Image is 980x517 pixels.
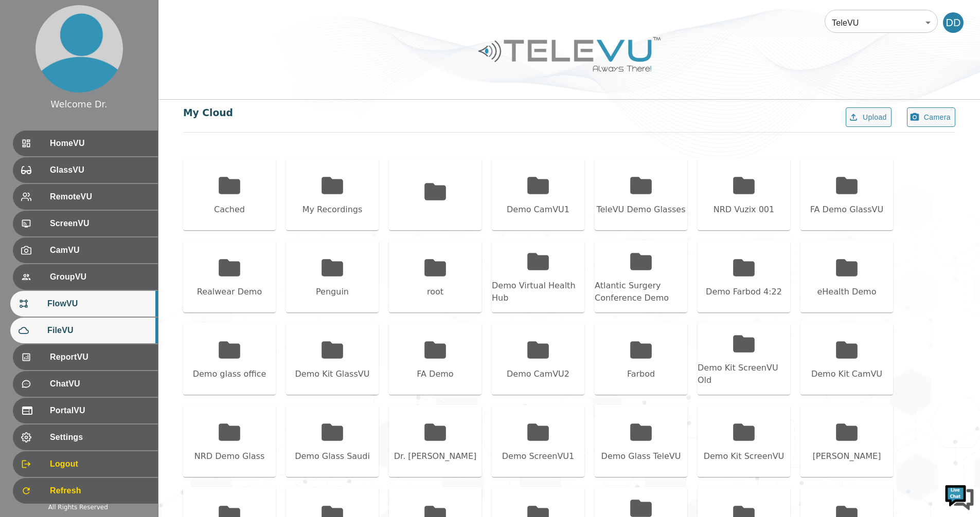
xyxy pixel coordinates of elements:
div: eHealth Demo [817,286,876,298]
div: Demo CamVU2 [507,368,569,380]
div: Farbod [627,368,655,380]
div: Demo glass office [193,368,266,380]
span: GlassVU [50,164,150,176]
div: Dr. [PERSON_NAME] [394,450,477,463]
span: Refresh [50,485,150,497]
div: Demo ScreenVU1 [502,450,574,463]
div: ReportVU [13,344,158,370]
div: Cached [214,204,245,216]
span: ChatVU [50,378,150,390]
img: Chat Widget [944,481,975,512]
div: Logout [13,451,158,477]
div: Demo Farbod 4:22 [706,286,782,298]
div: GlassVU [13,157,158,183]
div: GroupVU [13,264,158,290]
div: FileVU [10,318,158,343]
div: Demo Virtual Health Hub [492,280,584,304]
img: d_736959983_company_1615157101543_736959983 [17,48,43,73]
div: Demo Kit ScreenVU Old [698,362,790,386]
span: Logout [50,458,150,470]
div: PortalVU [13,398,158,423]
div: DD [943,12,964,33]
div: FA Demo [417,368,453,380]
div: HomeVU [13,131,158,156]
div: My Cloud [183,106,233,120]
div: Chat with us now [54,54,173,67]
div: Demo Kit CamVU [811,368,882,380]
div: Realwear Demo [197,286,262,298]
div: [PERSON_NAME] [813,450,881,463]
div: Welcome Dr. [50,98,107,111]
div: ChatVU [13,371,158,397]
div: Demo Kit GlassVU [295,368,370,380]
div: Demo Kit ScreenVU [704,450,785,463]
div: Atlantic Surgery Conference Demo [595,280,687,304]
div: Penguin [316,286,349,298]
div: NRD Demo Glass [194,450,264,463]
div: NRD Vuzix 001 [714,204,774,216]
div: Settings [13,424,158,450]
span: CamVU [50,244,150,256]
span: PortalVU [50,404,150,417]
span: Settings [50,431,150,444]
div: Minimize live chat window [169,5,193,30]
span: ScreenVU [50,217,150,230]
span: GroupVU [50,271,150,283]
span: FileVU [47,324,150,337]
span: RemoteVU [50,191,150,203]
div: Refresh [13,478,158,504]
span: HomeVU [50,137,150,150]
div: ScreenVU [13,211,158,236]
button: Upload [846,107,892,127]
span: FlowVU [47,298,150,310]
div: TeleVU Demo Glasses [596,204,685,216]
div: FlowVU [10,291,158,317]
div: FA Demo GlassVU [810,204,883,216]
span: We're online! [60,130,142,233]
div: Demo Glass Saudi [295,450,370,463]
div: My Recordings [302,204,363,216]
div: root [427,286,443,298]
div: RemoteVU [13,184,158,210]
textarea: Type your message and hit 'Enter' [5,281,196,317]
div: Demo CamVU1 [507,204,569,216]
div: CamVU [13,237,158,263]
img: profile.png [35,5,123,93]
button: Camera [907,107,955,127]
div: TeleVU [825,8,938,37]
span: ReportVU [50,351,150,363]
img: Logo [477,33,662,76]
div: Demo Glass TeleVU [601,450,681,463]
